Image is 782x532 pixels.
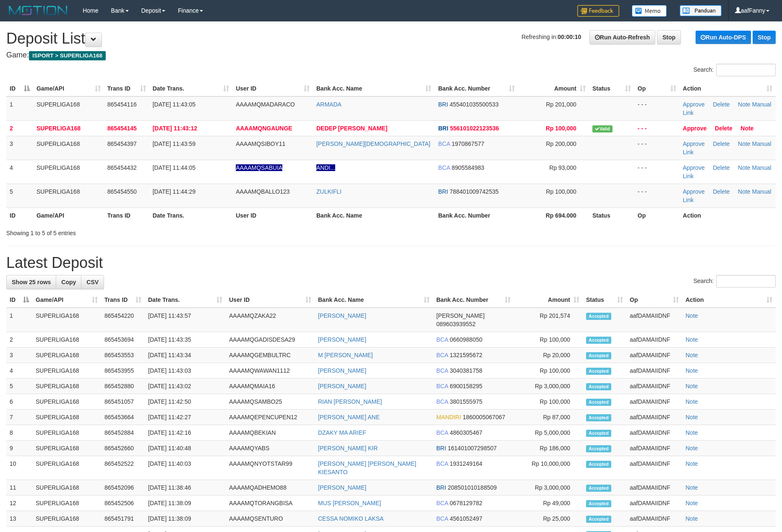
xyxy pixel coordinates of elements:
span: Copy 6900158295 to clipboard [450,383,482,389]
label: Search: [693,64,776,76]
a: Manual Link [683,164,772,179]
a: [PERSON_NAME] [318,312,366,319]
th: Action [680,208,776,223]
td: 865453955 [101,363,145,379]
a: Approve [683,188,705,195]
td: SUPERLIGA168 [32,332,101,348]
td: Rp 186,000 [514,441,583,456]
a: [PERSON_NAME] [318,336,366,343]
span: Copy 788401009742535 to clipboard [450,188,499,195]
a: [PERSON_NAME] [318,383,366,389]
span: 865454550 [107,188,137,195]
th: Status: activate to sort column ascending [583,292,626,308]
a: Note [686,383,698,389]
td: aafDAMAIIDNF [626,496,682,511]
td: 12 [6,496,32,511]
td: 3 [6,348,32,363]
a: Note [686,414,698,420]
td: SUPERLIGA168 [32,480,101,496]
a: Approve [683,125,707,132]
span: Copy 8905584983 to clipboard [451,164,484,171]
th: Trans ID [104,208,149,223]
span: 865454432 [107,164,137,171]
td: AAAAMQSAMBO25 [226,394,315,410]
a: RIAN [PERSON_NAME] [318,398,382,405]
a: Note [686,367,698,374]
td: SUPERLIGA168 [33,96,104,121]
span: Nama rekening ada tanda titik/strip, harap diedit [236,164,282,171]
td: [DATE] 11:43:57 [145,308,226,332]
th: User ID: activate to sort column ascending [232,81,313,96]
a: [PERSON_NAME][DEMOGRAPHIC_DATA] [316,140,430,147]
td: [DATE] 11:42:16 [145,425,226,441]
th: ID [6,208,33,223]
th: Op [634,208,680,223]
td: 865452522 [101,456,145,480]
a: Stop [753,31,776,44]
td: 4 [6,160,33,184]
span: BRI [438,125,448,132]
a: Note [686,336,698,343]
a: Note [686,500,698,506]
span: Accepted [586,313,611,320]
td: aafDAMAIIDNF [626,394,682,410]
span: Copy 208501010188509 to clipboard [448,484,497,491]
span: Copy 0660988050 to clipboard [450,336,482,343]
span: Copy [61,279,76,285]
span: [DATE] 11:43:12 [153,125,197,132]
td: Rp 100,000 [514,363,583,379]
span: Copy 556101022123536 to clipboard [450,125,499,132]
a: Stop [657,30,681,44]
td: 5 [6,184,33,208]
span: Accepted [586,368,611,375]
a: [PERSON_NAME] [PERSON_NAME] KIESANTO [318,460,416,475]
label: Search: [693,275,776,288]
input: Search: [716,64,776,76]
span: ISPORT > SUPERLIGA168 [29,51,106,60]
a: Note [686,460,698,467]
th: Op: activate to sort column ascending [626,292,682,308]
a: Note [738,140,751,147]
td: 2 [6,120,33,136]
span: Copy 1970867577 to clipboard [451,140,484,147]
span: CSV [86,279,99,285]
span: Copy 0678129782 to clipboard [450,500,482,506]
span: Accepted [586,399,611,406]
span: Copy 3801555975 to clipboard [450,398,482,405]
td: 865451057 [101,394,145,410]
th: Game/API: activate to sort column ascending [33,81,104,96]
td: Rp 5,000,000 [514,425,583,441]
a: Note [740,125,753,132]
a: Approve [683,164,705,171]
td: 865453664 [101,410,145,425]
span: Rp 100,000 [546,188,576,195]
td: aafDAMAIIDNF [626,308,682,332]
th: Bank Acc. Name: activate to sort column ascending [313,81,435,96]
a: CSV [81,275,104,289]
span: Copy 4561052497 to clipboard [450,515,482,522]
td: AAAAMQZAKA22 [226,308,315,332]
span: 865454397 [107,140,137,147]
td: Rp 100,000 [514,332,583,348]
span: Accepted [586,516,611,523]
span: BCA [436,460,448,467]
div: Showing 1 to 5 of 5 entries [6,226,320,237]
td: 7 [6,410,32,425]
td: 5 [6,379,32,394]
span: Rp 201,000 [546,101,576,108]
span: Accepted [586,430,611,437]
td: SUPERLIGA168 [32,394,101,410]
td: 865452096 [101,480,145,496]
h1: Deposit List [6,30,776,47]
td: Rp 10,000,000 [514,456,583,480]
td: [DATE] 11:42:50 [145,394,226,410]
span: BCA [436,383,448,389]
span: BRI [438,101,448,108]
td: Rp 20,000 [514,348,583,363]
span: Accepted [586,337,611,344]
td: 13 [6,511,32,527]
th: Bank Acc. Name: activate to sort column ascending [315,292,433,308]
td: aafDAMAIIDNF [626,511,682,527]
strong: 00:00:10 [558,34,581,40]
th: Date Trans.: activate to sort column ascending [149,81,233,96]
